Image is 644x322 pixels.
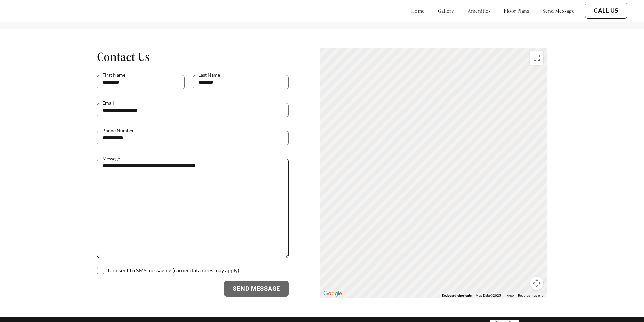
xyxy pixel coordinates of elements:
[530,277,543,290] button: Map camera controls
[411,7,425,14] a: home
[530,51,543,65] button: Toggle fullscreen view
[224,281,289,297] button: Send Message
[322,289,344,298] a: Open this area in Google Maps (opens a new window)
[442,293,472,298] button: Keyboard shortcuts
[504,7,529,14] a: floor plans
[468,7,491,14] a: amenities
[97,49,289,64] h1: Contact Us
[505,294,514,298] a: Terms (opens in new tab)
[585,3,627,19] button: Call Us
[322,289,344,298] img: Google
[594,7,619,14] a: Call Us
[438,7,454,14] a: gallery
[518,294,545,297] a: Report a map error
[543,7,574,14] a: send message
[476,294,501,297] span: Map Data ©2025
